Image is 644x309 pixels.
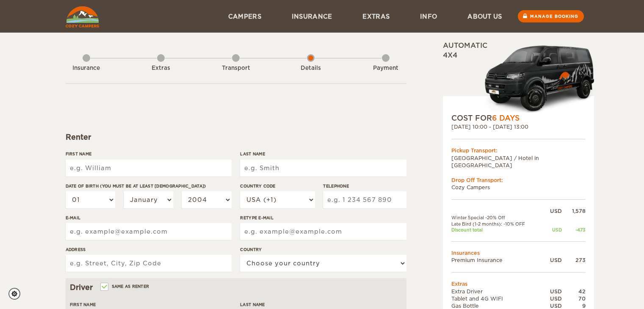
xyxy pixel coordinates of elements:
[451,177,586,184] div: Drop Off Transport:
[66,160,232,177] input: e.g. William
[492,114,520,122] span: 6 Days
[240,215,406,221] label: Retype E-mail
[240,246,406,253] label: Country
[66,223,232,240] input: e.g. example@example.com
[477,44,594,113] img: Cozy-3.png
[443,41,594,113] div: Automatic 4x4
[518,10,584,22] a: Manage booking
[542,207,561,215] div: USD
[451,295,542,302] td: Tablet and 4G WIFI
[451,184,586,191] td: Cozy Campers
[542,288,561,295] div: USD
[562,227,586,233] div: -473
[562,288,586,295] div: 42
[451,221,542,227] td: Late Bird (1-2 months): -10% OFF
[70,282,402,292] div: Driver
[66,151,232,157] label: First Name
[66,183,232,189] label: Date of birth (You must be at least [DEMOGRAPHIC_DATA])
[451,249,586,257] td: Insurances
[451,288,542,295] td: Extra Driver
[101,285,107,290] input: Same as renter
[240,151,406,157] label: Last Name
[323,183,406,189] label: Telephone
[70,301,232,308] label: First Name
[362,64,409,72] div: Payment
[451,257,542,264] td: Premium Insurance
[240,183,315,189] label: Country Code
[101,282,149,290] label: Same as renter
[8,288,26,300] a: Cookie settings
[323,191,406,208] input: e.g. 1 234 567 890
[66,132,406,142] div: Renter
[66,246,232,253] label: Address
[542,295,561,302] div: USD
[63,64,110,72] div: Insurance
[66,215,232,221] label: E-mail
[451,280,586,287] td: Extras
[240,223,406,240] input: e.g. example@example.com
[451,154,586,169] td: [GEOGRAPHIC_DATA] / Hotel in [GEOGRAPHIC_DATA]
[542,257,561,264] div: USD
[451,215,542,221] td: Winter Special -20% Off
[451,227,542,233] td: Discount total
[562,207,586,215] div: 1,578
[287,64,334,72] div: Details
[240,160,406,177] input: e.g. Smith
[451,113,586,123] div: COST FOR
[66,255,232,272] input: e.g. Street, City, Zip Code
[240,301,402,308] label: Last Name
[213,64,259,72] div: Transport
[451,123,586,130] div: [DATE] 10:00 - [DATE] 13:00
[451,147,586,154] div: Pickup Transport:
[66,6,99,28] img: Cozy Campers
[138,64,184,72] div: Extras
[542,227,561,233] div: USD
[562,295,586,302] div: 70
[562,257,586,264] div: 273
